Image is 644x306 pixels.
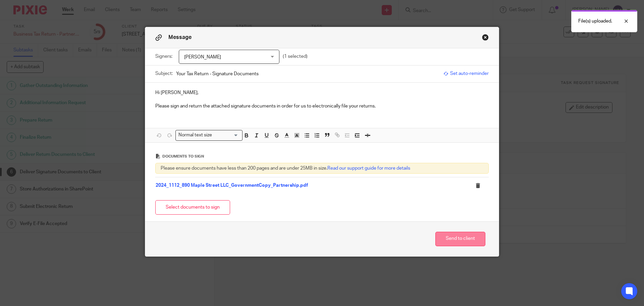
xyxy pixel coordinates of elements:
a: Read our support guide for more details [327,166,410,171]
span: [PERSON_NAME] [184,55,221,59]
p: File(s) uploaded. [578,18,612,25]
p: (1 selected) [283,53,308,60]
a: 2024_1112_890 Maple Street LLC_GovernmentCopy_Partnership.pdf [156,183,308,188]
p: Hi [PERSON_NAME], [155,89,489,96]
span: Set auto-reminder [443,70,489,77]
span: Documents to sign [162,155,204,158]
input: Search for option [214,132,238,139]
div: Please ensure documents have less than 200 pages and are under 25MB in size. [155,163,489,174]
button: Send to client [435,232,485,246]
label: Signers: [155,53,175,60]
div: Search for option [175,130,243,140]
button: Select documents to sign [155,200,230,215]
label: Subject: [155,70,173,77]
p: Please sign and return the attached signature documents in order for us to electronically file yo... [155,103,489,110]
span: Normal text size [177,132,214,139]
